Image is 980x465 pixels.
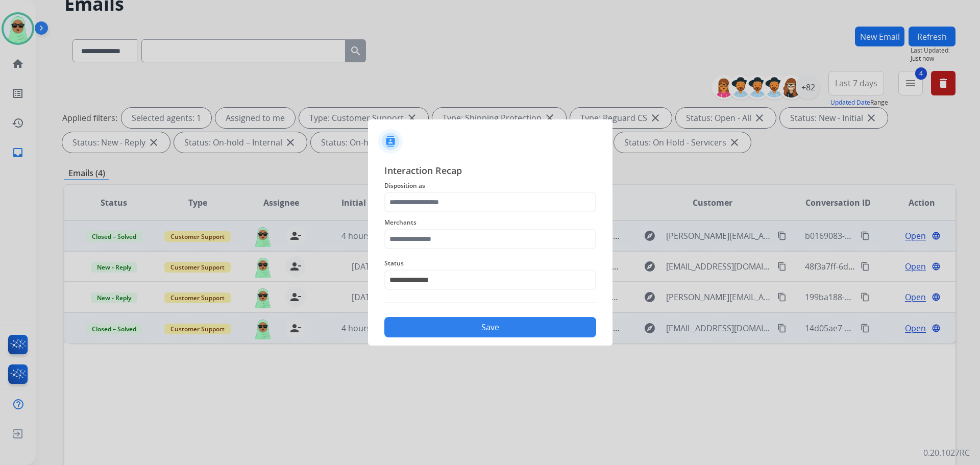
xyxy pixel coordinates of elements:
button: Save [384,317,596,337]
img: contactIcon [378,129,403,154]
span: Interaction Recap [384,163,596,180]
img: contact-recap-line.svg [384,302,596,303]
span: Disposition as [384,180,596,192]
p: 0.20.1027RC [923,447,970,459]
span: Merchants [384,216,596,229]
span: Status [384,257,596,270]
